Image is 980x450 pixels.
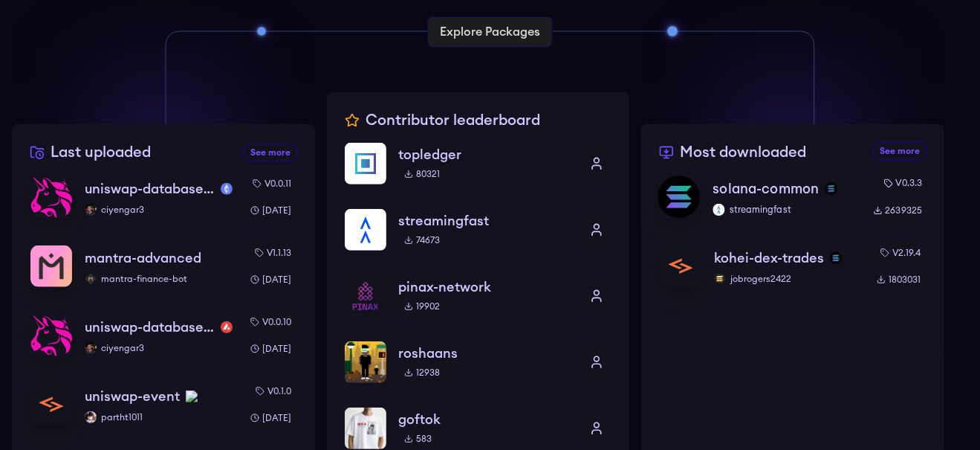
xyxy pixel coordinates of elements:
p: mantra-finance-bot [85,273,233,285]
img: streamingfast [713,204,725,216]
img: uniswap-event [30,384,72,425]
img: solana [830,252,842,264]
div: v0.3.3 [878,174,929,192]
div: 12938 [398,364,446,382]
img: solana-common [658,176,701,218]
div: [DATE] [244,409,297,427]
div: [DATE] [244,202,297,219]
div: 2639325 [867,202,928,219]
img: uniswap-database-changes-sepolia [30,176,72,218]
img: uniswap-database-changes-avalanche [30,315,72,356]
a: uniswap-database-changes-sepoliauniswap-database-changes-sepoliasepoliaciyengar3ciyengar3v0.0.11[... [30,175,297,231]
a: uniswap-eventuniswap-eventbnbpartht1011partht1011v0.1.0[DATE] [30,370,297,439]
img: goftok [345,408,386,449]
p: roshaans [398,343,571,364]
img: partht1011 [85,411,97,423]
p: kohei-dex-trades [714,248,824,269]
p: topledger [398,144,571,165]
a: streamingfaststreamingfast74673 [345,196,612,263]
p: streamingfast [398,210,571,231]
a: pinax-networkpinax-network19902 [345,263,612,329]
img: topledger [345,143,386,184]
p: solana-common [713,179,820,199]
a: See more recently uploaded packages [244,144,297,161]
div: 1803031 [871,271,927,289]
div: v2.19.4 [874,244,927,262]
a: mantra-advancedmantra-advancedmantra-finance-botmantra-finance-botv1.1.13[DATE] [30,231,297,300]
p: ciyengar3 [85,342,233,354]
img: ciyengar3 [85,204,97,216]
img: pinax-network [345,275,386,317]
img: jobrogers2422 [714,273,726,285]
a: Explore Packages [427,16,553,48]
p: ciyengar3 [85,204,233,216]
div: [DATE] [244,271,297,289]
a: solana-commonsolana-commonsolanastreamingfaststreamingfastv0.3.32639325 [658,174,929,231]
p: goftok [398,409,571,430]
a: See more most downloaded packages [873,142,927,160]
p: partht1011 [85,411,233,423]
a: topledgertopledger80321 [345,143,612,196]
img: ciyengar3 [85,342,97,354]
p: uniswap-event [85,386,180,407]
p: streamingfast [713,204,855,216]
img: roshaans [345,341,386,383]
p: pinax-network [398,277,571,298]
div: 583 [398,430,438,448]
div: v0.1.0 [250,382,297,400]
p: uniswap-database-changes-sepolia [85,179,215,199]
img: bnb [186,390,198,402]
img: solana [825,183,837,195]
p: uniswap-database-changes-avalanche [85,317,215,338]
div: 19902 [398,298,446,315]
div: v0.0.11 [247,175,297,193]
div: [DATE] [244,340,297,358]
a: uniswap-database-changes-avalancheuniswap-database-changes-avalancheavalancheciyengar3ciyengar3v0... [30,300,297,370]
div: v0.0.10 [244,313,297,331]
img: kohei-dex-trades [660,245,701,287]
a: roshaansroshaans12938 [345,329,612,395]
div: 74673 [398,231,446,249]
img: mantra-finance-bot [85,273,97,285]
p: mantra-advanced [85,248,201,269]
div: 80321 [398,165,446,183]
img: avalanche [221,321,233,333]
a: kohei-dex-tradeskohei-dex-tradessolanajobrogers2422jobrogers2422v2.19.41803031 [659,231,927,289]
img: streamingfast [345,209,386,251]
div: v1.1.13 [249,244,297,262]
img: sepolia [221,183,233,195]
p: jobrogers2422 [714,273,859,285]
img: mantra-advanced [30,245,72,287]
